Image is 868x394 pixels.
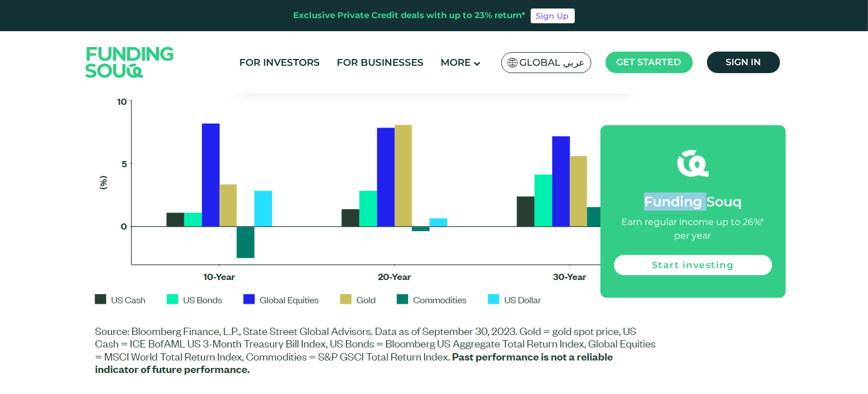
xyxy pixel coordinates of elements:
[507,58,518,67] img: SA Flag
[644,193,742,209] span: Funding Souq
[334,53,426,72] a: For Businesses
[441,57,471,68] span: More
[74,33,185,91] img: Logo
[614,215,772,242] div: Earn regular income up to 26%* per year
[520,56,585,69] span: Global عربي
[726,57,761,67] span: Sign in
[294,9,526,22] div: Exclusive Private Credit deals with up to 23% return*
[614,255,772,275] a: Start investing
[236,53,323,72] a: For Investors
[707,52,780,73] a: Sign in
[617,57,681,67] span: Get started
[678,147,709,179] img: fsicon
[531,9,575,23] a: Sign Up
